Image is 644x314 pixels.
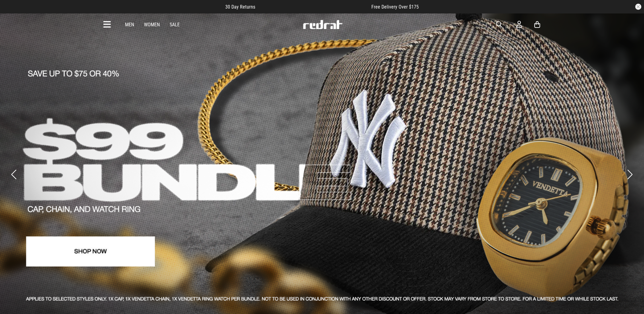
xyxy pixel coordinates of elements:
a: Sale [170,22,180,28]
a: Men [125,22,134,28]
span: 30 Day Returns [226,4,256,10]
a: Women [144,22,160,28]
button: Open LiveChat chat widget [5,2,23,21]
span: Free Delivery Over $175 [372,4,419,10]
iframe: Customer reviews powered by Trustpilot [268,4,359,10]
button: Previous slide [10,168,18,181]
button: Next slide [626,168,634,181]
img: Redrat logo [303,20,343,29]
